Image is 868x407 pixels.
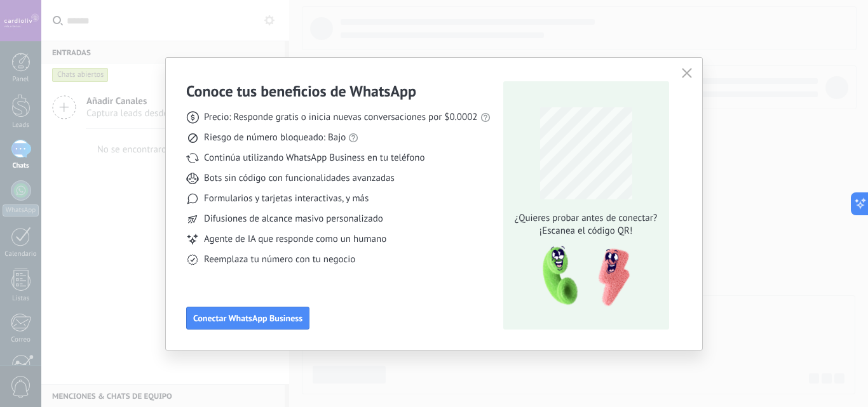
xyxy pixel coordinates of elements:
span: Precio: Responde gratis o inicia nuevas conversaciones por $0.0002 [204,111,478,124]
span: Difusiones de alcance masivo personalizado [204,213,383,225]
span: Bots sin código con funcionalidades avanzadas [204,172,395,185]
button: Conectar WhatsApp Business [186,307,309,330]
span: ¡Escanea el código QR! [511,225,661,237]
span: Reemplaza tu número con tu negocio [204,253,355,266]
span: ¿Quieres probar antes de conectar? [511,212,661,225]
span: Riesgo de número bloqueado: Bajo [204,131,346,144]
span: Formularios y tarjetas interactivas, y más [204,192,369,205]
span: Continúa utilizando WhatsApp Business en tu teléfono [204,152,424,164]
h3: Conoce tus beneficios de WhatsApp [186,81,416,101]
img: qr-pic-1x.png [532,243,632,310]
span: Agente de IA que responde como un humano [204,233,386,246]
span: Conectar WhatsApp Business [193,314,302,323]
